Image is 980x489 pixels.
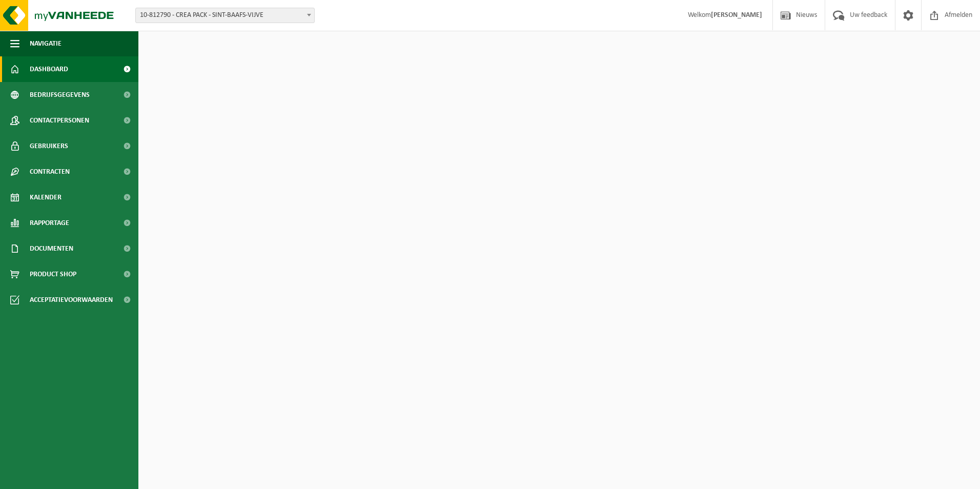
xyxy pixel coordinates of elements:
[30,210,69,236] span: Rapportage
[30,82,90,108] span: Bedrijfsgegevens
[30,108,89,133] span: Contactpersonen
[30,185,62,210] span: Kalender
[136,8,314,23] span: 10-812790 - CREA PACK - SINT-BAAFS-VIJVE
[30,287,113,313] span: Acceptatievoorwaarden
[711,11,762,19] strong: [PERSON_NAME]
[30,31,62,56] span: Navigatie
[30,133,68,159] span: Gebruikers
[30,56,68,82] span: Dashboard
[30,261,76,287] span: Product Shop
[30,236,73,261] span: Documenten
[30,159,70,185] span: Contracten
[135,8,315,23] span: 10-812790 - CREA PACK - SINT-BAAFS-VIJVE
